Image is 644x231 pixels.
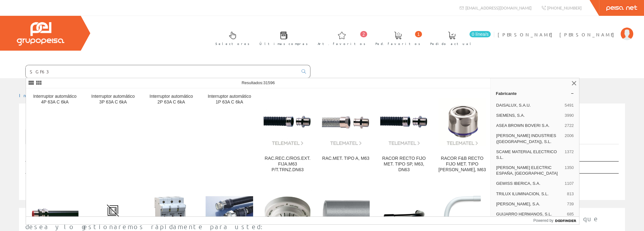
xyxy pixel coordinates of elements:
[17,22,64,46] img: Grupo Peisa
[322,200,370,228] img: Tubo rigido gris enchufable Rexa 63mm para exterior Aiscan
[206,94,253,105] div: Interruptor automático 1P 63A C 6kA
[84,89,142,180] a: Interruptor automático 3P 63A C 6kA
[496,191,564,197] span: TRILUX ILUMINACION, S.L.
[564,149,574,160] span: 1372
[496,103,562,108] span: DAISALUX, S.A.U.
[564,165,574,176] span: 1350
[556,161,619,173] th: Datos
[469,31,491,37] span: 0 línea/s
[360,31,367,37] span: 2
[209,26,253,49] a: Selectores
[498,26,633,32] a: [PERSON_NAME] [PERSON_NAME]
[26,65,298,78] input: Buscar ...
[564,113,574,118] span: 3990
[498,31,617,38] span: [PERSON_NAME] [PERSON_NAME]
[496,181,562,186] span: GEWISS IBERICA, S.A.
[567,211,574,217] span: 685
[311,26,369,49] a: 2 Art. favoritos
[259,41,308,47] span: Últimas compras
[564,103,574,108] span: 5491
[496,113,562,118] span: SIEMENS, S.A.
[322,156,370,161] div: RAC.MET. TIPO A, M63
[380,202,428,226] img: Curva Blind.roscado Negro Metrica 63 (1)
[433,89,491,180] a: RACOR F&B RECTO FIJO MET. TIPO SAM, M63 RACOR F&B RECTO FIJO MET. TIPO [PERSON_NAME], M63
[242,80,275,85] span: Resultados:
[263,80,275,85] span: 31596
[496,133,562,144] span: [PERSON_NAME] INDUSTRIES ([GEOGRAPHIC_DATA]), S.L.
[375,41,420,47] span: Ped. favoritos
[496,211,564,217] span: GUIJARRO HERMANOS, S.L.
[26,89,84,180] a: Interruptor automático 4P 63A C 6kA
[264,156,311,173] div: RAC.REC.C/ROS.EXT.FIJA.M63 P/T.TRNZ.DN63
[380,156,428,173] div: RACOR RECTO FIJO MET. TIPO SP, M63, DN63
[264,98,311,146] img: RAC.REC.C/ROS.EXT.FIJA.M63 P/T.TRNZ.DN63
[430,41,473,47] span: Pedido actual
[496,149,562,160] span: SCAME MATERIAL ELECTRICO S.L.
[142,89,200,180] a: Interruptor automático 2P 63A C 6kA
[380,98,428,146] img: RACOR RECTO FIJO MET. TIPO SP, M63, DN63
[201,89,258,180] a: Interruptor automático 1P 63A C 6kA
[567,191,574,197] span: 813
[533,217,579,224] a: Powered by
[147,94,195,105] div: Interruptor automático 2P 63A C 6kA
[322,98,370,146] img: RAC.MET. TIPO A, M63
[369,26,424,49] a: 1 Ped. favoritos
[533,218,553,223] span: Powered by
[465,5,532,10] span: [EMAIL_ADDRESS][DOMAIN_NAME]
[491,88,579,98] a: Fabricante
[564,181,574,186] span: 1107
[375,89,433,180] a: RACOR RECTO FIJO MET. TIPO SP, M63, DN63 RACOR RECTO FIJO MET. TIPO SP, M63, DN63
[31,94,79,105] div: Interruptor automático 4P 63A C 6kA
[25,215,599,230] span: Si no ha encontrado algún artículo en nuestro catálogo introduzca aquí la cantidad y la descripci...
[438,98,486,146] img: RACOR F&B RECTO FIJO MET. TIPO SAM, M63
[496,201,564,207] span: [PERSON_NAME], S.A.
[496,165,562,176] span: [PERSON_NAME] ELECTRIC ESPAÑA, [GEOGRAPHIC_DATA]
[215,41,250,47] span: Selectores
[496,123,562,128] span: ASEA BROWN BOVERI S.A.
[415,31,422,37] span: 1
[564,133,574,144] span: 2006
[253,26,311,49] a: Últimas compras
[567,201,574,207] span: 739
[564,123,574,128] span: 2722
[438,156,486,173] div: RACOR F&B RECTO FIJO MET. TIPO [PERSON_NAME], M63
[318,41,366,47] span: Art. favoritos
[547,5,582,10] span: [PHONE_NUMBER]
[89,94,137,105] div: Interruptor automático 3P 63A C 6kA
[258,89,316,180] a: RAC.REC.C/ROS.EXT.FIJA.M63 P/T.TRNZ.DN63 RAC.REC.C/ROS.EXT.FIJA.M63 P/T.TRNZ.DN63
[317,89,375,180] a: RAC.MET. TIPO A, M63 RAC.MET. TIPO A, M63
[19,92,46,98] a: Inicio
